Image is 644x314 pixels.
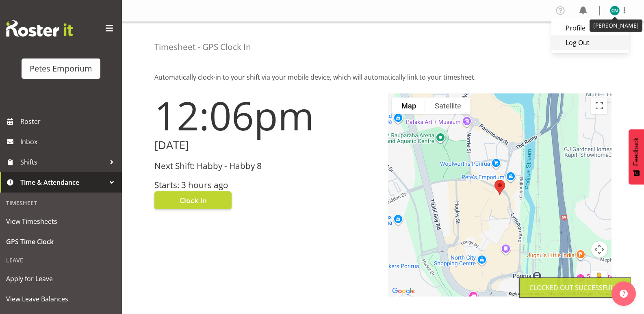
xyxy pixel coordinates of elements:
span: Time & Attendance [20,176,106,188]
button: Keyboard shortcuts [509,291,544,297]
div: Petes Emporium [30,63,92,75]
div: Timesheet [2,195,120,211]
span: GPS Time Clock [6,236,116,248]
a: View Timesheets [2,211,120,232]
button: Map camera controls [591,241,607,258]
div: Clocked out Successfully [529,283,621,292]
span: Roster [20,115,118,128]
span: View Timesheets [6,215,116,227]
h3: Next Shift: Habby - Habby 8 [154,161,378,171]
img: help-xxl-2.png [620,290,628,298]
div: Leave [2,252,120,269]
span: Inbox [20,136,118,148]
button: Clock In [154,191,232,209]
span: Clock In [180,195,207,206]
span: Apply for Leave [6,273,116,285]
h1: 12:06pm [154,93,378,137]
button: Show satellite imagery [425,97,471,114]
a: Apply for Leave [2,269,120,289]
a: Open this area in Google Maps (opens a new window) [390,286,417,297]
a: Profile [551,21,629,35]
h2: [DATE] [154,139,378,152]
img: Google [390,286,417,297]
h4: Timesheet - GPS Clock In [154,42,251,52]
span: View Leave Balances [6,293,116,305]
a: Log Out [551,35,629,50]
button: Feedback - Show survey [629,129,644,184]
h3: Starts: 3 hours ago [154,180,378,190]
button: Drag Pegman onto the map to open Street View [591,271,607,287]
p: Automatically clock-in to your shift via your mobile device, which will automatically link to you... [154,72,611,82]
button: Show street map [392,97,425,114]
span: Shifts [20,156,106,168]
img: Rosterit website logo [6,20,73,37]
a: GPS Time Clock [2,232,120,252]
button: Toggle fullscreen view [591,97,607,114]
span: Feedback [633,137,640,166]
a: View Leave Balances [2,289,120,309]
img: christine-neville11214.jpg [610,6,620,15]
